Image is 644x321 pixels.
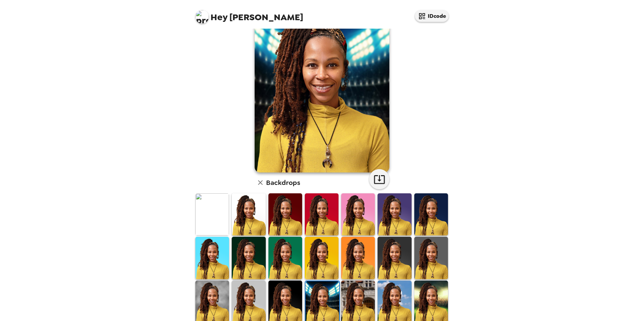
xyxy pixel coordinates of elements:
[195,10,209,24] img: profile pic
[415,10,449,22] button: IDcode
[195,193,229,235] img: Original
[255,4,389,172] img: user
[195,7,303,22] span: [PERSON_NAME]
[211,11,227,23] span: Hey
[266,177,300,188] h6: Backdrops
